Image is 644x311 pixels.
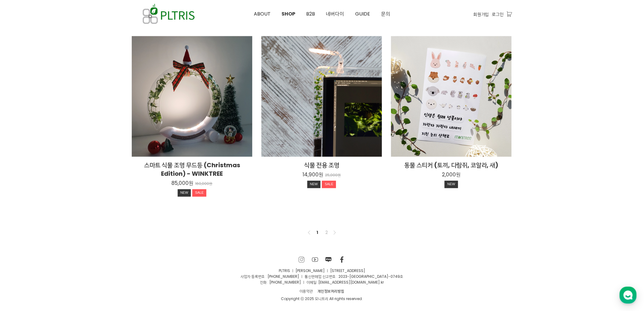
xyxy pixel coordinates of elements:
[473,11,489,18] a: 회원가입
[381,10,390,17] span: 문의
[315,288,347,295] a: 개인정보처리방침
[276,0,301,28] a: SHOP
[132,296,512,302] div: Copyright ⓒ 2025 모니트리 All rights reserved.
[261,161,382,170] h2: 식물 전용 조명
[306,10,315,17] span: B2B
[325,173,341,178] p: 25,000원
[261,161,382,190] a: 식물 전용 조명 14,900원 25,000원 NEWSALE
[2,193,40,208] a: 홈
[445,181,458,188] div: NEW
[355,10,370,17] span: GUIDE
[192,189,206,197] div: SALE
[323,229,330,236] a: 2
[172,180,194,187] p: 85,000원
[178,189,191,197] div: NEW
[132,161,252,178] h2: 스마트 식물 조명 무드등 (Christmas Edition) - WINKTREE
[56,203,63,207] span: 대화
[303,171,323,178] p: 14,900원
[132,268,512,274] p: PLTRIS ㅣ [PERSON_NAME] ㅣ [STREET_ADDRESS]
[195,182,213,186] p: 160,000원
[94,202,101,207] span: 설정
[442,171,461,178] p: 2,000원
[350,0,376,28] a: GUIDE
[40,193,79,208] a: 대화
[132,280,512,285] p: 전화 : [PHONE_NUMBER] ㅣ 이메일 : .kr
[132,161,252,198] a: 스마트 식물 조명 무드등 (Christmas Edition) - WINKTREE 85,000원 160,000원 NEWSALE
[320,0,350,28] a: 네버다이
[19,202,23,207] span: 홈
[376,0,396,28] a: 문의
[297,288,315,295] a: 이용약관
[282,10,295,17] span: SHOP
[326,10,344,17] span: 네버다이
[248,0,276,28] a: ABOUT
[314,229,321,236] a: 1
[391,161,512,190] a: 동물 스티커 (토끼, 다람쥐, 코알라, 새) 2,000원 NEW
[319,280,380,285] a: [EMAIL_ADDRESS][DOMAIN_NAME]
[254,10,271,17] span: ABOUT
[79,193,117,208] a: 설정
[391,161,512,170] h2: 동물 스티커 (토끼, 다람쥐, 코알라, 새)
[492,11,504,18] a: 로그인
[132,274,512,280] p: 사업자 등록번호 : [PHONE_NUMBER] ㅣ 통신판매업 신고번호 : 2023-[GEOGRAPHIC_DATA]-0749호
[322,181,336,188] div: SALE
[307,181,321,188] div: NEW
[301,0,320,28] a: B2B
